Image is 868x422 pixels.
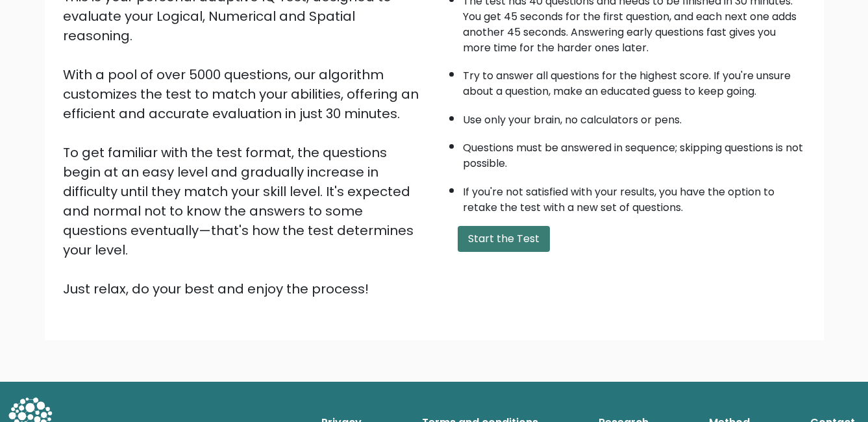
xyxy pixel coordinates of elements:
li: Questions must be answered in sequence; skipping questions is not possible. [463,134,806,171]
button: Start the Test [458,226,550,252]
li: Try to answer all questions for the highest score. If you're unsure about a question, make an edu... [463,62,806,99]
li: Use only your brain, no calculators or pens. [463,106,806,128]
li: If you're not satisfied with your results, you have the option to retake the test with a new set ... [463,178,806,216]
